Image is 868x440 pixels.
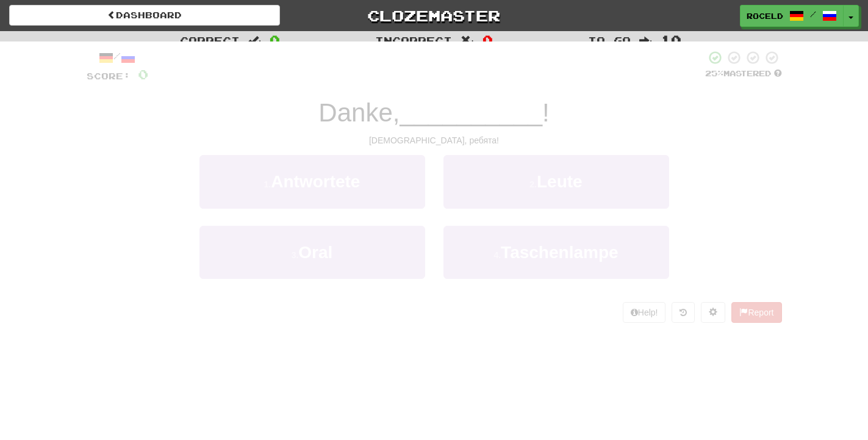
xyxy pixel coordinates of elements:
span: 0 [270,32,280,47]
span: Danke, [318,98,400,127]
button: 3.Oral [199,226,425,279]
small: 2 . [529,179,537,189]
span: Leute [537,172,583,191]
small: 4 . [493,250,501,260]
span: 0 [482,32,493,47]
span: ! [542,98,550,127]
span: / [810,10,816,18]
button: 1.Antwortete [199,155,425,208]
button: Help! [623,302,666,323]
small: 3 . [292,250,299,260]
div: Mastered [705,68,782,79]
span: Antwortete [271,172,360,191]
span: Taschenlampe [501,243,618,262]
div: [DEMOGRAPHIC_DATA], ребята! [87,134,782,146]
a: roceld / [740,5,844,27]
button: 2.Leute [443,155,669,208]
span: 25 % [705,68,723,78]
button: Round history (alt+y) [672,302,695,323]
a: Clozemaster [298,5,569,26]
span: Correct [180,34,240,46]
span: : [639,35,653,46]
span: 0 [138,67,148,82]
span: Oral [298,243,332,262]
span: To go [588,34,631,46]
span: : [248,35,262,46]
button: Report [731,302,781,323]
span: Score: [87,71,131,81]
span: __________ [400,98,542,127]
div: / [87,50,148,65]
small: 1 . [264,179,271,189]
span: 10 [661,32,681,47]
a: Dashboard [9,5,280,26]
span: : [461,35,474,46]
button: 4.Taschenlampe [443,226,669,279]
span: Incorrect [375,34,452,46]
span: roceld [747,10,783,21]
